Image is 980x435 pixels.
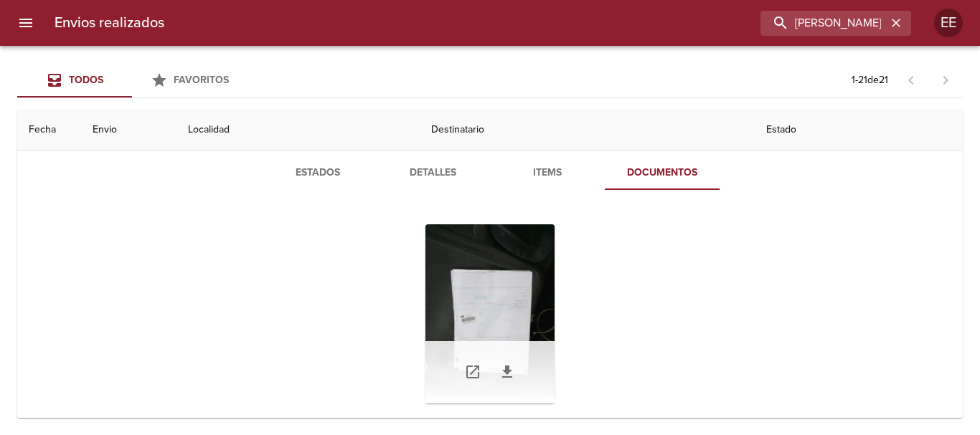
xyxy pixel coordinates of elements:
th: Localidad [176,110,420,150]
h6: Envios realizados [55,11,164,34]
p: 1 - 21 de 21 [852,73,888,87]
span: Favoritos [174,74,229,86]
a: Abrir [456,355,490,389]
span: Pagina siguiente [928,63,963,97]
span: Estados [269,164,367,182]
th: Estado [755,110,963,150]
span: Items [499,164,596,182]
div: EE [934,9,963,37]
div: Abrir información de usuario [934,9,963,37]
th: Fecha [17,110,81,150]
span: Pagina anterior [894,72,928,87]
div: Tabs detalle de guia [260,156,720,190]
span: Todos [69,74,103,86]
span: Detalles [384,164,481,182]
th: Envio [81,110,176,150]
button: menu [9,6,43,40]
input: buscar [760,11,887,36]
a: Descargar [490,355,524,389]
th: Destinatario [420,110,754,150]
span: Documentos [613,164,711,182]
div: Tabs Envios [17,63,247,97]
